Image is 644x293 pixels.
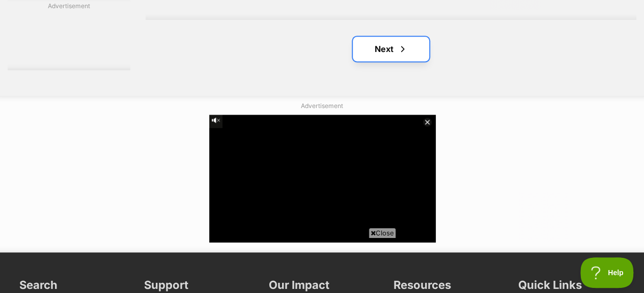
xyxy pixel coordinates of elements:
[137,242,508,288] iframe: Advertisement
[146,37,636,61] nav: Pagination
[75,115,569,242] iframe: Advertisement
[580,257,634,288] iframe: Help Scout Beacon - Open
[369,228,396,238] span: Close
[353,37,429,61] a: Next page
